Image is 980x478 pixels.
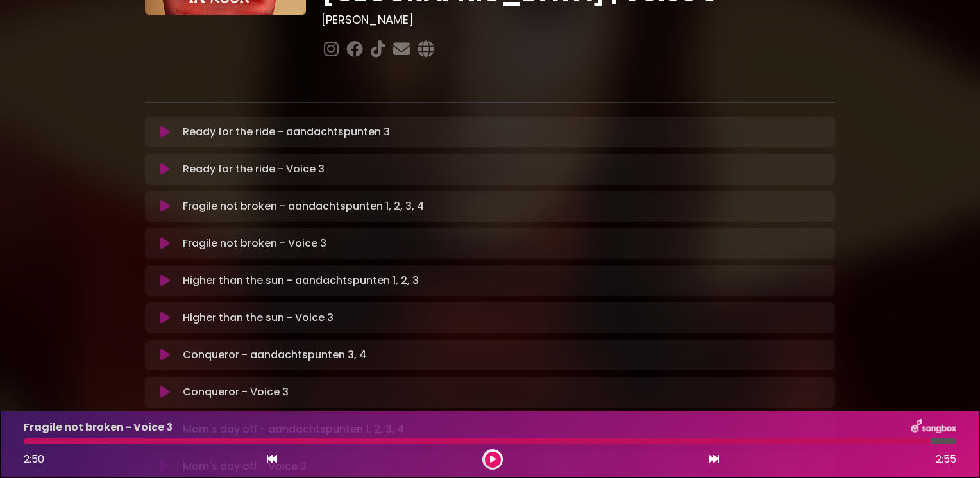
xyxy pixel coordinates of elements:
span: 2:50 [24,452,44,466]
p: Conqueror - aandachtspunten 3, 4 [183,347,366,363]
p: Fragile not broken - Voice 3 [24,420,173,435]
h3: [PERSON_NAME] [321,13,835,27]
span: 2:55 [936,452,956,467]
p: Ready for the ride - aandachtspunten 3 [183,124,390,140]
p: Ready for the ride - Voice 3 [183,161,325,177]
p: Fragile not broken - aandachtspunten 1, 2, 3, 4 [183,199,424,214]
p: Higher than the sun - aandachtspunten 1, 2, 3 [183,273,419,288]
p: Fragile not broken - Voice 3 [183,236,326,251]
p: Conqueror - Voice 3 [183,384,289,400]
img: songbox-logo-white.png [911,419,956,436]
p: Higher than the sun - Voice 3 [183,310,334,326]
